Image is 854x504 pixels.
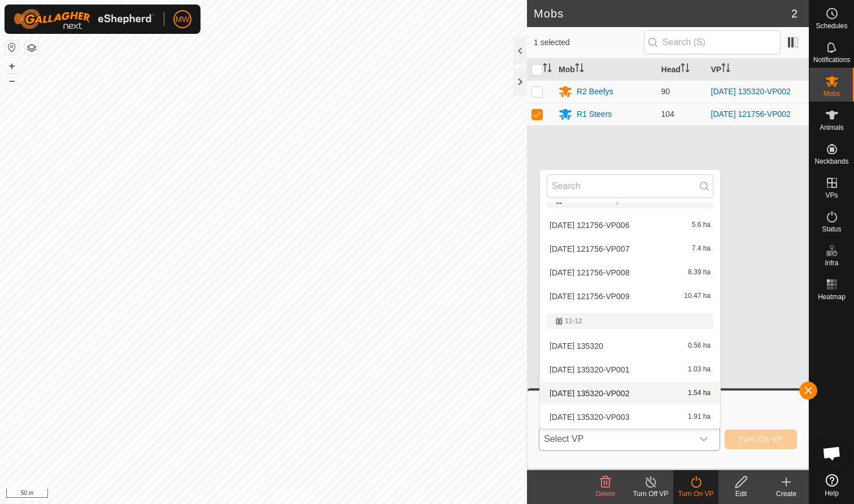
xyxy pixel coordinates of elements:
p-sorticon: Activate to sort [575,65,584,74]
span: [DATE] 121756-VP008 [550,269,629,277]
span: 1 selected [534,37,644,49]
p-sorticon: Activate to sort [681,65,690,74]
span: 2 [791,5,798,22]
li: 2025-08-27 135320-VP001 [540,358,720,381]
span: [DATE] 135320-VP002 [550,389,629,397]
span: Animals [820,124,844,131]
li: 2025-08-27 121756-VP009 [540,285,720,308]
a: Privacy Policy [219,489,261,499]
th: VP [707,59,809,81]
span: Turn On VP [739,435,783,444]
li: 2025-08-27 121756-VP006 [540,214,720,236]
span: Delete [596,490,616,498]
span: Status [822,226,841,233]
span: [DATE] 135320-VP001 [550,366,629,374]
div: dropdown trigger [692,428,715,450]
h2: Mobs [534,7,791,20]
span: Infra [825,260,838,266]
span: 10.47 ha [684,292,711,300]
span: 7.4 ha [692,245,711,253]
span: [DATE] 121756-VP009 [550,292,629,300]
button: – [5,74,19,87]
a: Open chat [815,436,849,470]
li: 2025-08-27 135320-VP002 [540,382,720,405]
span: [DATE] 135320-VP003 [550,413,629,421]
span: 1.91 ha [688,413,711,421]
input: Search (S) [644,30,781,54]
input: Search [547,174,713,198]
th: Head [657,59,707,81]
span: 0.56 ha [688,342,711,350]
span: 8.39 ha [688,269,711,277]
li: 2025-08-27 121756-VP008 [540,261,720,284]
div: 11-12 [556,318,704,325]
p-sorticon: Activate to sort [543,65,552,74]
span: MW [176,14,190,25]
button: + [5,59,19,73]
li: 2025-08-27 135320 [540,335,720,357]
div: Create [764,489,809,499]
span: Heatmap [818,293,846,300]
span: 1.03 ha [688,366,711,374]
th: Mob [554,59,656,81]
li: 2025-08-27 121756-VP007 [540,238,720,260]
span: 1.54 ha [688,389,711,397]
div: Edit [718,489,764,499]
span: Select VP [539,428,692,450]
div: Turn Off VP [628,489,673,499]
p-sorticon: Activate to sort [721,65,730,74]
button: Turn On VP [725,430,797,449]
span: 5.6 ha [692,221,711,229]
a: Help [809,470,854,501]
span: Mobs [823,90,840,97]
span: [DATE] 121756-VP007 [550,245,629,253]
span: [DATE] 121756-VP006 [550,221,629,229]
div: R2 Beefys [577,86,613,98]
div: R1 Steers [577,108,612,120]
span: 104 [661,109,674,119]
a: [DATE] 135320-VP002 [711,87,791,96]
span: 90 [661,87,670,96]
span: Neckbands [814,158,848,165]
span: Notifications [813,56,850,63]
span: VPs [825,192,838,199]
img: Gallagher Logo [14,9,155,29]
li: 2025-08-27 135320-VP003 [540,406,720,428]
span: [DATE] 135320 [550,342,603,350]
div: Turn On VP [673,489,718,499]
div: VPs with NO Physical Paddock [556,197,704,204]
a: Contact Us [274,489,308,499]
span: Help [825,490,839,497]
button: Map Layers [25,41,38,55]
button: Reset Map [5,41,19,54]
span: Schedules [816,23,847,29]
a: [DATE] 121756-VP002 [711,109,791,119]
